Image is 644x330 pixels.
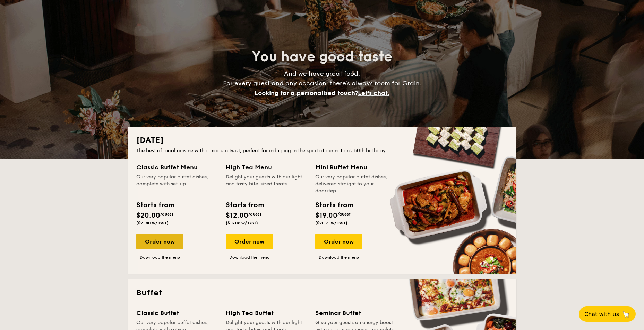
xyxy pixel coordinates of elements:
a: Download the menu [226,255,273,260]
span: $19.00 [315,211,337,220]
h2: Buffet [136,287,508,299]
div: Starts from [315,200,353,210]
div: Our very popular buffet dishes, delivered straight to your doorstep. [315,174,396,194]
span: ($13.08 w/ GST) [226,221,258,226]
span: $20.00 [136,211,160,220]
span: And we have great food. For every guest and any occasion, there’s always room for Grain. [223,70,421,97]
a: Download the menu [315,255,362,260]
div: Our very popular buffet dishes, complete with set-up. [136,174,217,194]
div: Order now [315,234,362,249]
div: The best of local cuisine with a modern twist, perfect for indulging in the spirit of our nation’... [136,147,508,154]
span: /guest [160,212,173,217]
div: Mini Buffet Menu [315,163,396,172]
div: Classic Buffet [136,308,217,318]
span: Looking for a personalised touch? [255,89,358,97]
span: You have good taste [252,48,392,65]
button: Chat with us🦙 [579,306,636,322]
span: Let's chat. [358,89,389,97]
div: High Tea Menu [226,163,307,172]
div: Seminar Buffet [315,308,396,318]
h2: [DATE] [136,135,508,146]
div: Delight your guests with our light and tasty bite-sized treats. [226,174,307,194]
div: Order now [226,234,273,249]
span: ($21.80 w/ GST) [136,221,169,226]
span: 🦙 [622,310,630,318]
span: Chat with us [584,311,619,318]
div: Starts from [226,200,264,210]
a: Download the menu [136,255,183,260]
div: Starts from [136,200,174,210]
span: $12.00 [226,211,248,220]
div: Order now [136,234,183,249]
span: /guest [337,212,351,217]
span: ($20.71 w/ GST) [315,221,347,226]
div: Classic Buffet Menu [136,163,217,172]
div: High Tea Buffet [226,308,307,318]
span: /guest [248,212,261,217]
